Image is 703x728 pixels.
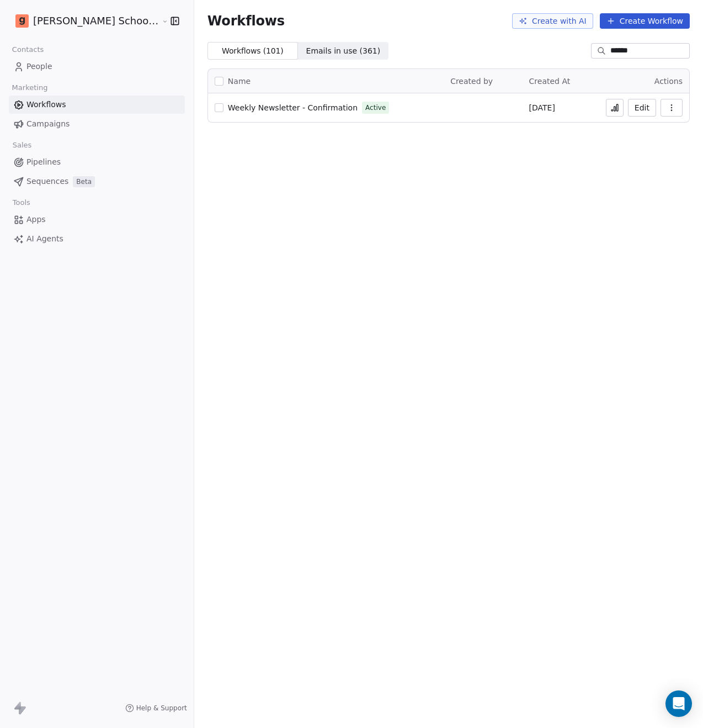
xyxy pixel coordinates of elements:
[228,76,251,87] span: Name
[33,14,159,28] span: [PERSON_NAME] School of Finance LLP
[9,172,185,191] a: SequencesBeta
[73,176,95,187] span: Beta
[450,77,493,86] span: Created by
[26,99,66,110] span: Workflows
[26,61,52,72] span: People
[9,57,185,76] a: People
[9,153,185,171] a: Pipelines
[26,233,63,245] span: AI Agents
[9,210,185,229] a: Apps
[7,41,49,58] span: Contacts
[9,115,185,133] a: Campaigns
[228,103,358,112] span: Weekly Newsletter - Confirmation
[512,13,593,29] button: Create with AI
[7,80,52,96] span: Marketing
[9,96,185,114] a: Workflows
[9,230,185,248] a: AI Agents
[15,14,29,28] img: Goela%20School%20Logos%20(4).png
[306,45,381,57] span: Emails in use ( 361 )
[26,176,68,187] span: Sequences
[26,118,70,130] span: Campaigns
[665,690,692,717] div: Open Intercom Messenger
[628,99,656,117] button: Edit
[125,704,187,713] a: Help & Support
[136,704,187,713] span: Help & Support
[600,13,690,29] button: Create Workflow
[654,77,683,86] span: Actions
[365,103,386,113] span: Active
[529,102,555,113] span: [DATE]
[13,12,153,30] button: [PERSON_NAME] School of Finance LLP
[8,194,35,211] span: Tools
[8,137,36,154] span: Sales
[26,156,61,168] span: Pipelines
[228,102,358,113] a: Weekly Newsletter - Confirmation
[529,77,571,86] span: Created At
[26,214,46,225] span: Apps
[207,13,285,29] span: Workflows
